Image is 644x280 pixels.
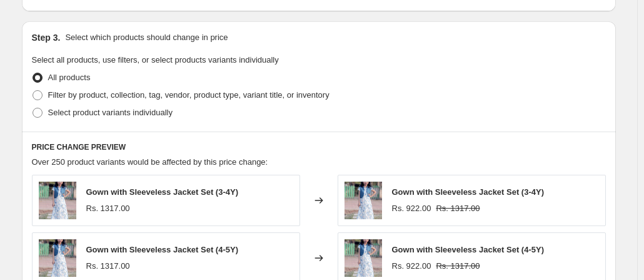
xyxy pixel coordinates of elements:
span: Gown with Sleeveless Jacket Set (4-5Y) [392,245,545,254]
strike: Rs. 1317.00 [436,202,480,215]
span: Filter by product, collection, tag, vendor, product type, variant title, or inventory [48,90,330,100]
strike: Rs. 1317.00 [436,260,480,272]
div: Rs. 1317.00 [86,260,130,272]
span: Gown with Sleeveless Jacket Set (3-4Y) [392,187,545,197]
img: E-177_80x.jpg [39,239,76,277]
img: E-177_80x.jpg [39,182,76,219]
span: Gown with Sleeveless Jacket Set (3-4Y) [86,187,239,197]
img: E-177_80x.jpg [345,182,382,219]
span: All products [48,73,91,82]
img: E-177_80x.jpg [345,239,382,277]
span: Select product variants individually [48,108,173,117]
div: Rs. 922.00 [392,202,431,215]
span: Gown with Sleeveless Jacket Set (4-5Y) [86,245,239,254]
p: Select which products should change in price [65,31,228,44]
span: Select all products, use filters, or select products variants individually [32,55,279,65]
div: Rs. 922.00 [392,260,431,272]
h2: Step 3. [32,31,61,44]
div: Rs. 1317.00 [86,202,130,215]
h6: PRICE CHANGE PREVIEW [32,142,606,152]
span: Over 250 product variants would be affected by this price change: [32,157,268,167]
